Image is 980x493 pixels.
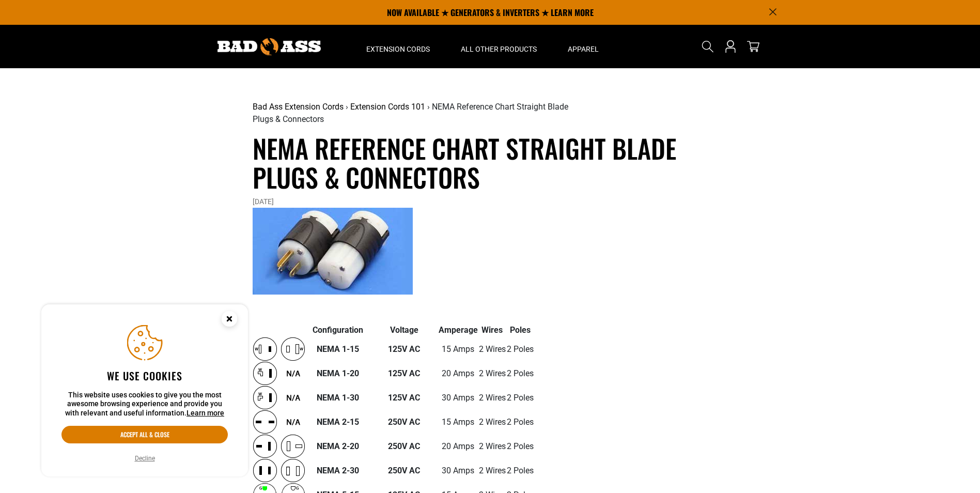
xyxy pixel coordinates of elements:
img: NEMA 2-30 Diagram [253,459,305,482]
span: All Other Products [461,44,537,54]
p: This website uses cookies to give you the most awesome browsing experience and provide you with r... [61,391,228,418]
td: 2 Wires [478,337,506,361]
summary: Apparel [552,25,614,68]
strong: Amperage [439,325,478,335]
img: NEMA 2-20 Diagram [253,435,305,458]
h2: We use cookies [61,369,228,382]
td: 2 Poles [506,410,534,434]
td: 2 Poles [506,361,534,386]
span: Extension Cords [366,44,430,54]
td: 2 Wires [478,386,506,410]
td: 20 Amps [438,361,478,386]
img: NEMA 1-20 Diagram [253,362,305,385]
img: NEMA 2-15 Diagram [253,410,305,434]
strong: 250V AC [388,466,420,475]
time: [DATE] [253,197,274,206]
td: 20 Amps [438,434,478,458]
td: 2 Wires [478,458,506,483]
span: NEMA 2-30 [317,466,359,475]
span: › [346,102,348,112]
td: 2 Wires [478,434,506,458]
nav: breadcrumbs [253,101,569,126]
strong: 125V AC [388,368,420,378]
strong: 125V AC [388,393,420,403]
td: 2 Poles [506,434,534,458]
span: NEMA 1-30 [317,393,359,403]
button: Decline [132,453,158,464]
strong: Wires [481,325,503,335]
td: 2 Poles [506,386,534,410]
a: Extension Cords 101 [350,102,425,112]
summary: Extension Cords [351,25,445,68]
span: NEMA 1-15 [317,344,359,354]
span: › [427,102,430,112]
summary: All Other Products [445,25,552,68]
span: NEMA 1-20 [317,368,359,378]
summary: Search [699,38,716,55]
strong: Voltage [390,325,418,335]
button: Accept all & close [61,426,228,443]
span: Apparel [568,44,599,54]
strong: 250V AC [388,417,420,427]
img: NEMA 1-30 Diagram [253,386,305,409]
img: Bad Ass Extension Cords [217,38,321,55]
a: Learn more [186,409,224,417]
td: 2 Poles [506,337,534,361]
img: NEMA 1-15 Diagram [253,337,305,361]
strong: 250V AC [388,441,420,451]
a: Bad Ass Extension Cords [253,102,344,112]
td: 2 Wires [478,361,506,386]
strong: Configuration [313,325,363,335]
td: 30 Amps [438,458,478,483]
td: 30 Amps [438,386,478,410]
strong: Poles [510,325,531,335]
aside: Cookie Consent [41,304,248,477]
h1: NEMA Reference Chart Straight Blade Plugs & Connectors [253,133,728,191]
td: 15 Amps [438,337,478,361]
td: 2 Poles [506,458,534,483]
strong: 125V AC [388,344,420,354]
span: NEMA 2-15 [317,417,359,427]
td: 2 Wires [478,410,506,434]
td: 15 Amps [438,410,478,434]
span: NEMA 2-20 [317,441,359,451]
